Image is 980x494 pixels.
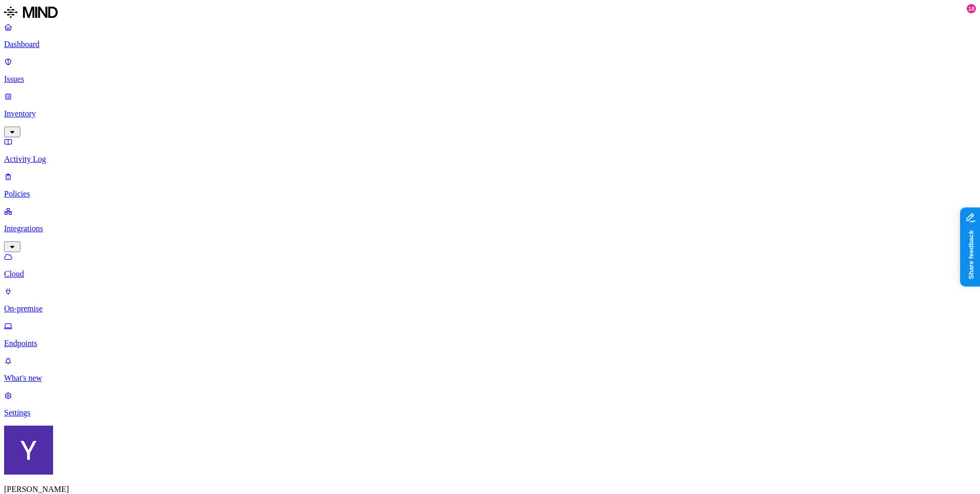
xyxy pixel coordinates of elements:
[4,224,976,233] p: Integrations
[4,137,976,164] a: Activity Log
[4,269,976,279] p: Cloud
[4,189,976,199] p: Policies
[4,207,976,251] a: Integrations
[4,4,58,20] img: MIND
[4,92,976,136] a: Inventory
[4,4,976,22] a: MIND
[4,172,976,199] a: Policies
[4,155,976,164] p: Activity Log
[4,426,53,475] img: Yana Orhov
[4,40,976,49] p: Dashboard
[4,22,976,49] a: Dashboard
[4,287,976,313] a: On-premise
[4,374,976,383] p: What's new
[967,4,976,13] div: 18
[4,75,976,84] p: Issues
[4,322,976,348] a: Endpoints
[4,304,976,313] p: On-premise
[4,356,976,383] a: What's new
[4,391,976,417] a: Settings
[4,57,976,84] a: Issues
[4,408,976,417] p: Settings
[4,339,976,348] p: Endpoints
[4,109,976,118] p: Inventory
[4,252,976,279] a: Cloud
